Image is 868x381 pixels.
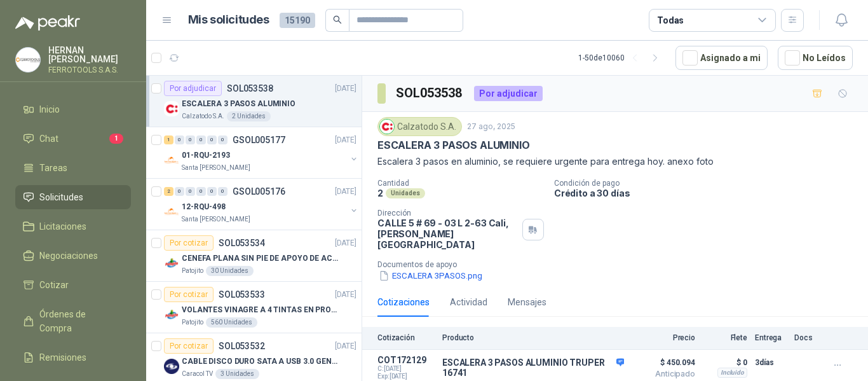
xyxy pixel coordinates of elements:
[164,81,222,96] div: Por adjudicar
[219,342,265,350] p: SOL053532
[164,359,179,374] img: Company Logo
[219,290,265,299] p: SOL053533
[196,187,206,196] div: 0
[227,111,271,121] div: 2 Unidades
[755,333,787,342] p: Entrega
[578,48,665,68] div: 1 - 50 de 10060
[48,66,131,74] p: FERROTOOLS S.A.S.
[206,266,254,276] div: 30 Unidades
[377,209,517,218] p: Dirección
[215,369,259,379] div: 3 Unidades
[15,185,131,209] a: Solicitudes
[227,84,273,93] p: SOL053538
[450,295,487,309] div: Actividad
[280,13,315,28] span: 15190
[39,307,119,335] span: Órdenes de Compra
[15,127,131,151] a: Chat1
[186,135,195,144] div: 0
[146,76,362,127] a: Por adjudicarSOL053538[DATE] Company LogoESCALERA 3 PASOS ALUMINIOCalzatodo S.A.2 Unidades
[657,13,684,27] div: Todas
[233,187,285,196] p: GSOL005176
[15,156,131,180] a: Tareas
[335,134,356,146] p: [DATE]
[15,345,131,370] a: Remisiones
[15,244,131,268] a: Negociaciones
[188,11,269,29] h1: Mis solicitudes
[164,235,214,251] div: Por cotizar
[377,295,430,309] div: Cotizaciones
[164,153,179,168] img: Company Logo
[377,117,462,136] div: Calzatodo S.A.
[39,249,98,263] span: Negociaciones
[39,278,69,292] span: Cotizar
[207,187,217,196] div: 0
[182,201,226,213] p: 12-RQU-498
[333,15,342,24] span: search
[182,356,340,368] p: CABLE DISCO DURO SATA A USB 3.0 GENERICO
[182,163,250,173] p: Santa [PERSON_NAME]
[164,101,179,116] img: Company Logo
[164,287,214,302] div: Por cotizar
[335,83,356,95] p: [DATE]
[39,219,86,233] span: Licitaciones
[15,97,131,121] a: Inicio
[755,355,787,370] p: 3 días
[39,102,60,116] span: Inicio
[15,302,131,340] a: Órdenes de Compra
[218,135,227,144] div: 0
[508,295,546,309] div: Mensajes
[146,282,362,333] a: Por cotizarSOL053533[DATE] Company LogoVOLANTES VINAGRE A 4 TINTAS EN PROPALCOTE VER ARCHIVO ADJU...
[39,350,86,364] span: Remisiones
[335,237,356,249] p: [DATE]
[182,369,213,379] p: Caracol TV
[146,230,362,282] a: Por cotizarSOL053534[DATE] Company LogoCENEFA PLANA SIN PIE DE APOYO DE ACUERDO A LA IMAGEN ADJUN...
[39,161,67,175] span: Tareas
[675,46,768,70] button: Asignado a mi
[377,218,517,250] p: CALLE 5 # 69 - 03 L 2-63 Cali , [PERSON_NAME][GEOGRAPHIC_DATA]
[48,46,131,64] p: HERNAN [PERSON_NAME]
[377,355,435,365] p: COT172129
[377,333,435,342] p: Cotización
[377,139,530,152] p: ESCALERA 3 PASOS ALUMINIO
[377,179,544,188] p: Cantidad
[207,135,217,144] div: 0
[219,239,265,247] p: SOL053534
[164,184,359,225] a: 2 0 0 0 0 0 GSOL005176[DATE] Company Logo12-RQU-498Santa [PERSON_NAME]
[632,370,695,378] span: Anticipado
[442,333,624,342] p: Producto
[442,357,624,378] p: ESCALERA 3 PASOS ALUMINIO TRUPER 16741
[182,149,230,162] p: 01-RQU-2193
[218,187,227,196] div: 0
[186,187,195,196] div: 0
[182,214,250,225] p: Santa [PERSON_NAME]
[39,190,83,204] span: Solicitudes
[703,333,747,342] p: Flete
[335,340,356,352] p: [DATE]
[182,253,340,265] p: CENEFA PLANA SIN PIE DE APOYO DE ACUERDO A LA IMAGEN ADJUNTA
[396,83,464,103] h3: SOL053538
[15,214,131,239] a: Licitaciones
[554,179,863,188] p: Condición de pago
[182,317,203,328] p: Patojito
[164,338,214,354] div: Por cotizar
[164,132,359,173] a: 1 0 0 0 0 0 GSOL005177[DATE] Company Logo01-RQU-2193Santa [PERSON_NAME]
[554,188,863,198] p: Crédito a 30 días
[164,307,179,322] img: Company Logo
[377,188,383,198] p: 2
[182,111,224,121] p: Calzatodo S.A.
[109,134,123,144] span: 1
[386,188,425,198] div: Unidades
[380,120,394,134] img: Company Logo
[39,132,58,146] span: Chat
[632,333,695,342] p: Precio
[182,304,340,316] p: VOLANTES VINAGRE A 4 TINTAS EN PROPALCOTE VER ARCHIVO ADJUNTO
[377,365,435,373] span: C: [DATE]
[377,269,484,282] button: ESCALERA 3PASOS.png
[703,355,747,370] p: $ 0
[794,333,820,342] p: Docs
[717,368,747,378] div: Incluido
[164,135,173,144] div: 1
[474,86,543,101] div: Por adjudicar
[377,373,435,380] span: Exp: [DATE]
[196,135,206,144] div: 0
